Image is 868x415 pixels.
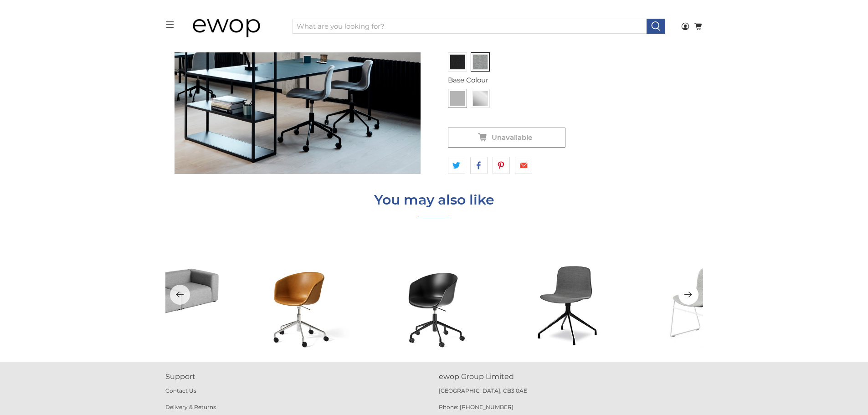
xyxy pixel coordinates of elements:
a: Contact Us [165,387,196,394]
p: Support [165,371,430,382]
h4: You may also like [374,192,494,208]
p: [GEOGRAPHIC_DATA], CB3 0AE [439,387,703,403]
button: Previous [170,285,190,305]
span: Unavailable [492,133,532,142]
div: Base Colour [448,75,694,86]
button: Next [678,285,699,305]
a: Delivery & Returns [165,404,216,410]
input: What are you looking for? [293,19,647,34]
button: Unavailable [448,128,565,148]
p: ewop Group Limited [439,371,703,382]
